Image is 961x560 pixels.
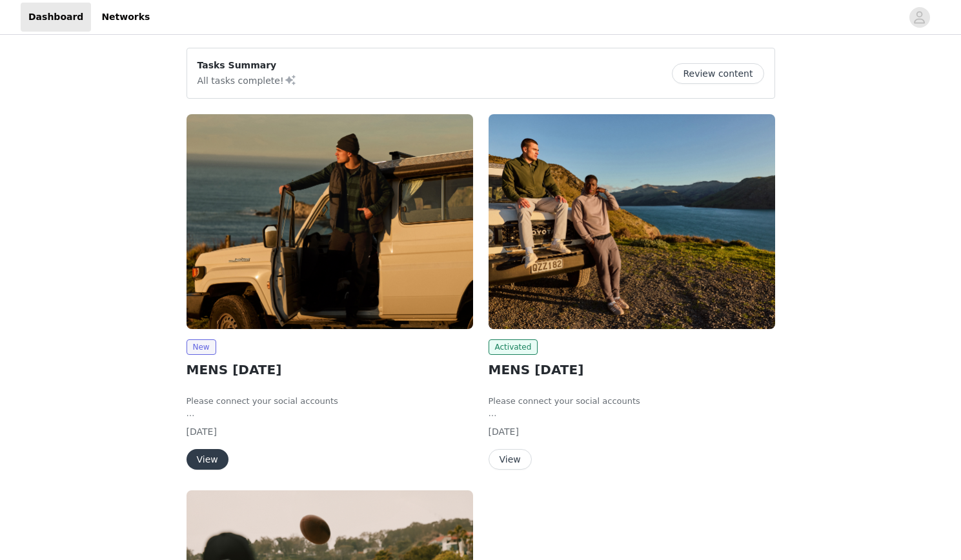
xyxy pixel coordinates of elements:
[187,360,473,379] h2: MENS [DATE]
[489,339,538,355] span: Activated
[94,3,157,32] a: Networks
[187,395,473,408] li: Please connect your social accounts
[489,455,532,465] a: View
[21,3,91,32] a: Dashboard
[197,72,297,88] p: All tasks complete!
[187,455,228,465] a: View
[489,114,775,329] img: Fabletics
[187,339,216,355] span: New
[197,59,297,72] p: Tasks Summary
[489,395,775,408] li: Please connect your social accounts
[187,449,228,470] button: View
[489,449,532,470] button: View
[489,360,775,379] h2: MENS [DATE]
[489,426,519,437] span: [DATE]
[187,114,473,329] img: Fabletics
[187,426,217,437] span: [DATE]
[913,7,926,28] div: avatar
[672,63,764,84] button: Review content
